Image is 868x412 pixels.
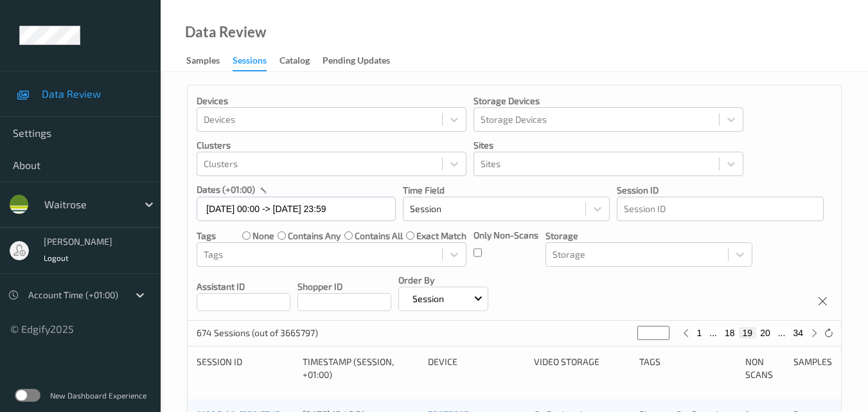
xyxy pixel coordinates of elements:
[197,327,318,339] p: 674 Sessions (out of 3665797)
[416,229,466,242] label: exact match
[288,229,341,242] label: contains any
[233,54,267,71] div: Sessions
[279,52,323,70] a: Catalog
[693,327,706,339] button: 1
[474,94,743,107] p: Storage Devices
[705,327,721,339] button: ...
[323,54,390,70] div: Pending Updates
[474,229,538,242] p: Only Non-Scans
[474,139,743,152] p: Sites
[534,355,631,381] div: Video Storage
[721,327,739,339] button: 18
[279,54,310,70] div: Catalog
[197,183,255,196] p: dates (+01:00)
[303,355,419,381] div: Timestamp (Session, +01:00)
[639,355,736,381] div: Tags
[756,327,774,339] button: 20
[398,274,488,287] p: Order By
[197,94,466,107] p: Devices
[617,184,824,197] p: Session ID
[197,355,294,381] div: Session ID
[545,229,752,242] p: Storage
[186,52,233,70] a: Samples
[403,184,610,197] p: Time Field
[789,327,807,339] button: 34
[355,229,403,242] label: contains all
[793,355,832,381] div: Samples
[197,229,216,242] p: Tags
[186,54,220,70] div: Samples
[323,52,403,70] a: Pending Updates
[197,280,290,293] p: Assistant ID
[408,292,448,305] p: Session
[428,355,525,381] div: Device
[745,355,784,381] div: Non Scans
[185,26,266,39] div: Data Review
[233,52,279,71] a: Sessions
[252,229,274,242] label: none
[297,280,391,293] p: Shopper ID
[197,139,466,152] p: Clusters
[739,327,757,339] button: 19
[774,327,790,339] button: ...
